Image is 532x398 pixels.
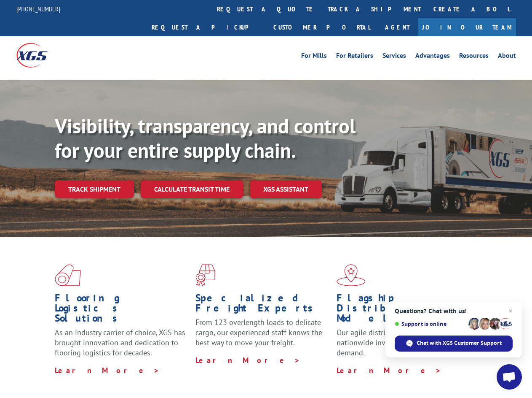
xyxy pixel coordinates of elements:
a: Request a pickup [145,18,267,36]
a: For Mills [301,52,327,62]
a: [PHONE_NUMBER] [16,5,60,13]
div: Chat with XGS Customer Support [395,336,513,352]
img: xgs-icon-total-supply-chain-intelligence-red [55,264,81,286]
img: xgs-icon-flagship-distribution-model-red [337,264,366,286]
span: Our agile distribution network gives you nationwide inventory management on demand. [337,328,468,357]
a: Advantages [415,52,450,62]
a: Join Our Team [418,18,516,36]
a: Customer Portal [267,18,377,36]
img: xgs-icon-focused-on-flooring-red [195,264,215,286]
a: For Retailers [336,52,373,62]
a: Learn More > [337,366,441,375]
h1: Specialized Freight Experts [195,293,330,317]
span: Questions? Chat with us! [395,308,513,314]
a: Track shipment [55,180,134,198]
a: Services [382,52,406,62]
b: Visibility, transparency, and control for your entire supply chain. [55,113,356,163]
div: Open chat [497,364,522,390]
span: Support is online [395,321,465,327]
a: XGS ASSISTANT [250,180,322,198]
a: About [498,52,516,62]
a: Learn More > [195,355,300,365]
h1: Flooring Logistics Solutions [55,293,189,328]
a: Agent [377,18,418,36]
a: Calculate transit time [141,180,243,198]
p: From 123 overlength loads to delicate cargo, our experienced staff knows the best way to move you... [195,317,330,355]
h1: Flagship Distribution Model [337,293,471,328]
span: Chat with XGS Customer Support [417,339,502,347]
span: As an industry carrier of choice, XGS has brought innovation and dedication to flooring logistics... [55,328,185,357]
a: Resources [459,52,489,62]
span: Close chat [505,306,516,316]
a: Learn More > [55,366,160,375]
